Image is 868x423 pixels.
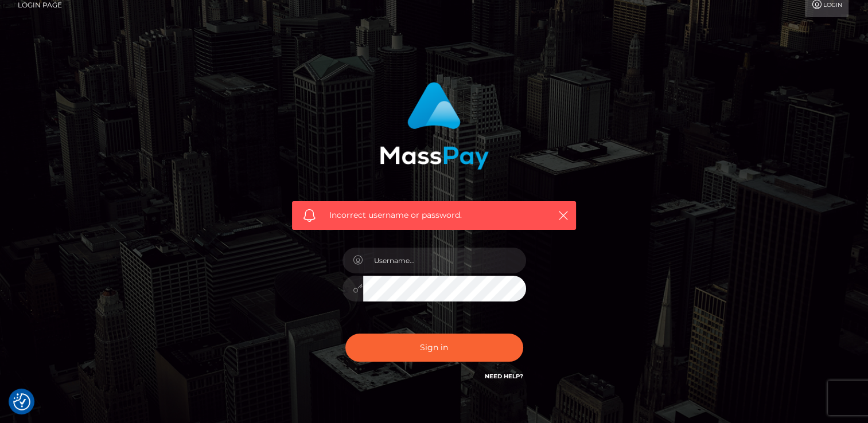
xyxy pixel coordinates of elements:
[13,393,30,410] img: Revisit consent button
[380,82,489,170] img: MassPay Login
[363,248,526,273] input: Username...
[329,209,539,221] span: Incorrect username or password.
[13,393,30,410] button: Consent Preferences
[345,334,523,362] button: Sign in
[485,373,523,380] a: Need Help?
